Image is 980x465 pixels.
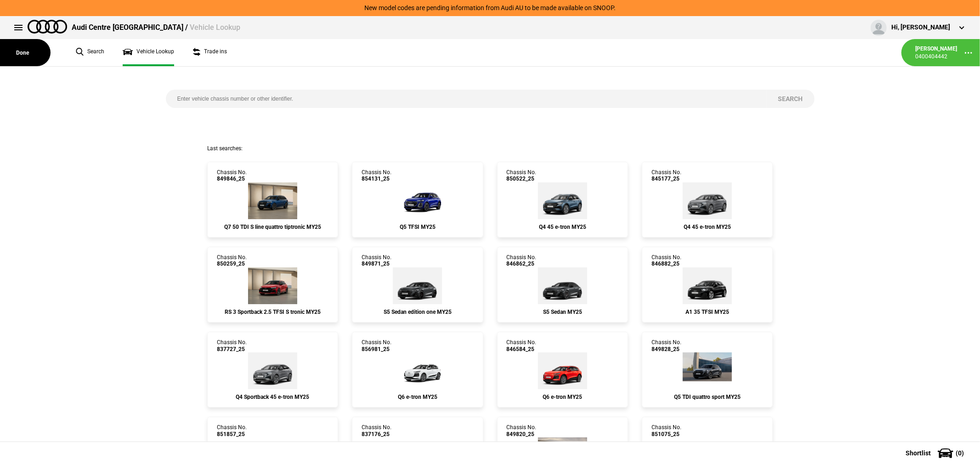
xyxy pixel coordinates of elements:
span: 846862_25 [507,261,537,267]
div: Chassis No. [362,254,391,267]
span: 849846_25 [217,176,247,182]
img: Audi_F4BA53_25_BH_5Y5Y_3FU_4ZD_WA7_3S2_FB5_99N_PY5_PYY_(Nadin:_3FU_3S2_4ZD_6FJ_99N_C18_FB5_PY5_PY... [538,182,587,219]
span: 850259_25 [217,261,247,267]
a: Search [76,39,104,66]
div: Chassis No. [651,254,681,267]
span: 851857_25 [217,431,247,437]
a: Trade ins [193,39,227,66]
div: Chassis No. [651,339,681,352]
span: 850522_25 [507,176,537,182]
div: Chassis No. [651,169,681,182]
img: Audi_F4NA53_25_AO_C2C2__(Nadin:_C15_S7E_S9S_YEA)_ext.png [248,352,297,389]
img: audi.png [28,20,67,34]
div: Q4 45 e-tron MY25 [507,224,618,230]
div: Q5 TDI quattro sport MY25 [651,394,763,400]
span: 854131_25 [362,176,391,182]
div: Chassis No. [362,424,391,437]
div: Chassis No. [507,169,537,182]
span: Shortlist [906,450,931,456]
span: 846882_25 [651,261,681,267]
span: Vehicle Lookup [190,23,240,32]
div: Chassis No. [217,169,247,182]
div: Chassis No. [507,254,537,267]
div: Q6 e-tron MY25 [362,394,473,400]
img: Audi_8YFRWY_25_TG_B1B1_WA9_5MB_PEJ_5J5_64U_(Nadin:_5J5_5MB_64U_C48_PEJ_S7K_WA9)_ext.png [248,267,297,304]
div: Chassis No. [362,339,391,352]
span: 837727_25 [217,346,247,352]
div: Chassis No. [217,339,247,352]
div: S5 Sedan edition one MY25 [362,309,473,315]
img: Audi_GBAAHG_25_KR_0E0E_4A3_(Nadin:_4A3_C42)_ext.png [683,267,732,304]
span: 856981_25 [362,346,391,352]
span: 849871_25 [362,261,391,267]
div: RS 3 Sportback 2.5 TFSI S tronic MY25 [217,309,329,315]
span: ( 0 ) [956,450,964,456]
div: Chassis No. [217,424,247,437]
span: 846584_25 [507,346,537,352]
div: 0400404442 [915,53,957,61]
span: 851075_25 [651,431,681,437]
div: Audi Centre [GEOGRAPHIC_DATA] / [72,23,240,33]
div: Q6 e-tron MY25 [507,394,618,400]
img: Audi_GFBA1A_25_FW_G1G1_FB5_(Nadin:_C05_FB5_SN8)_ext.png [538,352,587,389]
div: Chassis No. [217,254,247,267]
button: Search [767,90,815,108]
div: Q4 45 e-tron MY25 [651,224,763,230]
span: 849828_25 [651,346,681,352]
div: Q7 50 TDI S line quattro tiptronic MY25 [217,224,329,230]
span: 849820_25 [507,431,537,437]
a: [PERSON_NAME]0400404442 [915,45,957,61]
div: Chassis No. [651,424,681,437]
img: Audi_FU2S5Y_25LE_GX_6Y6Y_PAH_9VS_PYH_3FP_(Nadin:_3FP_9VS_C85_PAH_PYH_SN8)_ext.png [393,267,442,304]
span: Last searches: [207,145,243,152]
div: S5 Sedan MY25 [507,309,618,315]
div: Hi, [PERSON_NAME] [891,23,950,32]
a: Vehicle Lookup [123,39,174,66]
img: Audi_GUBAUY_25S_GX_N7N7_PAH_WA7_5MB_6FJ_WXC_PWL_F80_H65_Y4T_(Nadin:_5MB_6FJ_C56_F80_H65_PAH_PWL_S... [683,352,732,389]
div: Q5 TFSI MY25 [362,224,473,230]
img: Audi_F4BA53_25_AO_C2C2__(Nadin:_C18_S7E)_ext.png [683,182,732,219]
div: Chassis No. [362,169,391,182]
div: [PERSON_NAME] [915,45,957,53]
span: 845177_25 [651,176,681,182]
span: 837176_25 [362,431,391,437]
img: Audi_FU2S5Y_25S_GX_6Y6Y_PAH_5MK_WA2_PQ7_8RT_PYH_PWO_3FP_F19_(Nadin:_3FP_5MK_8RT_C85_F19_PAH_PQ7_P... [538,267,587,304]
div: Chassis No. [507,339,537,352]
div: Chassis No. [507,424,537,437]
img: Audi_GFBA1A_25_FW_2Y2Y__(Nadin:_C06)_ext.png [390,352,445,389]
div: A1 35 TFSI MY25 [651,309,763,315]
input: Enter vehicle chassis number or other identifier. [166,90,767,108]
img: Audi_4MQCN2_25_EI_9W9W_PAH_WA7_WC7_1D1_N0Q_54K_(Nadin:_1D1_54K_C95_N0Q_PAH_WA7_WC7)_ext.png [248,182,297,219]
button: Shortlist(0) [892,442,980,465]
div: Q4 Sportback 45 e-tron MY25 [217,394,329,400]
button: ... [957,41,980,64]
img: Audi_GUBAZG_25_FW_6I6I_3FU_WA9_PYH_(Nadin:_3FU_C56_PYH_WA9)_ext.png [390,182,445,219]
